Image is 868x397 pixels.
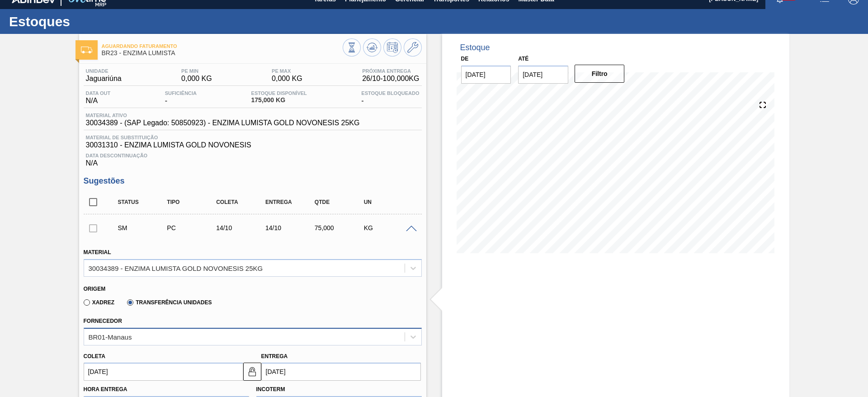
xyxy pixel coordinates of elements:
[243,363,261,381] button: unlocked
[86,90,111,96] span: Data out
[383,38,401,57] button: Programar Estoque
[261,363,421,381] input: dd/mm/yyyy
[363,38,381,57] button: Atualizar Gráfico
[272,75,302,83] span: 0,000 KG
[575,65,625,83] button: Filtro
[272,68,302,74] span: PE MAX
[361,90,419,96] span: Estoque Bloqueado
[359,90,421,105] div: -
[84,299,115,306] label: Xadrez
[84,176,422,186] h3: Sugestões
[362,199,416,205] div: UN
[404,38,422,57] button: Ir ao Master Data / Geral
[181,75,212,83] span: 0,000 KG
[165,224,219,232] div: Pedido de Compra
[312,224,367,232] div: 75,000
[127,299,212,306] label: Transferência Unidades
[84,318,122,324] label: Fornecedor
[518,56,528,62] label: Até
[86,75,122,83] span: Jaguariúna
[84,90,113,105] div: N/A
[251,97,307,104] span: 175,000 KG
[247,366,258,377] img: unlocked
[461,66,511,84] input: dd/mm/yyyy
[81,47,92,53] img: Ícone
[263,224,318,232] div: 14/10/2025
[86,141,420,149] span: 30031310 - ENZIMA LUMISTA GOLD NOVONESIS
[256,386,285,392] label: Incoterm
[163,90,199,105] div: -
[460,43,490,52] div: Estoque
[84,149,422,167] div: N/A
[89,264,263,272] div: 30034389 - ENZIMA LUMISTA GOLD NOVONESIS 25KG
[362,68,419,74] span: Próxima Entrega
[86,135,420,140] span: Material de Substituição
[165,199,219,205] div: Tipo
[263,199,318,205] div: Entrega
[181,68,212,74] span: PE MIN
[84,353,105,359] label: Coleta
[89,333,132,340] div: BR01-Manaus
[312,199,367,205] div: Qtde
[86,153,420,158] span: Data Descontinuação
[84,363,243,381] input: dd/mm/yyyy
[116,199,170,205] div: Status
[86,113,360,118] span: Material ativo
[84,383,249,396] label: Hora Entrega
[362,224,416,232] div: KG
[86,68,122,74] span: Unidade
[214,224,269,232] div: 14/10/2025
[461,56,469,62] label: De
[84,286,106,292] label: Origem
[102,43,343,49] span: Aguardando Faturamento
[261,353,288,359] label: Entrega
[84,249,111,255] label: Material
[362,75,419,83] span: 26/10 - 100,000 KG
[214,199,269,205] div: Coleta
[251,90,307,96] span: Estoque Disponível
[165,90,197,96] span: Suficiência
[518,66,568,84] input: dd/mm/yyyy
[102,50,343,57] span: BR23 - ENZIMA LUMISTA
[343,38,361,57] button: Visão Geral dos Estoques
[9,16,170,27] h1: Estoques
[116,224,170,232] div: Sugestão Manual
[86,119,360,127] span: 30034389 - (SAP Legado: 50850923) - ENZIMA LUMISTA GOLD NOVONESIS 25KG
